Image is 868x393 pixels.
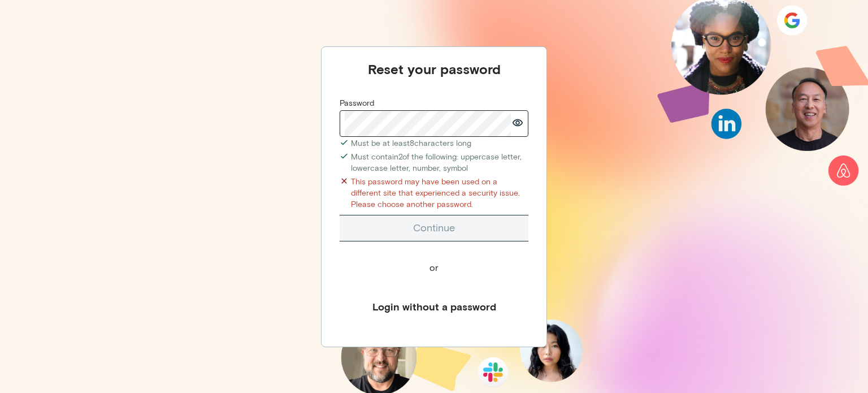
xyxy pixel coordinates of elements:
div: Password [340,98,528,109]
button: Login without a password [340,294,528,319]
div: Must be at least 8 characters long [351,138,471,149]
div: Must contain 2 of the following: uppercase letter, lowercase letter, number, symbol [351,152,528,174]
div: This password may have been used on a different site that experienced a security issue. Please ch... [351,176,528,210]
div: or [429,262,439,274]
div: Reset your password [368,61,501,77]
button: Continue [340,215,528,241]
input: Password [345,111,511,136]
